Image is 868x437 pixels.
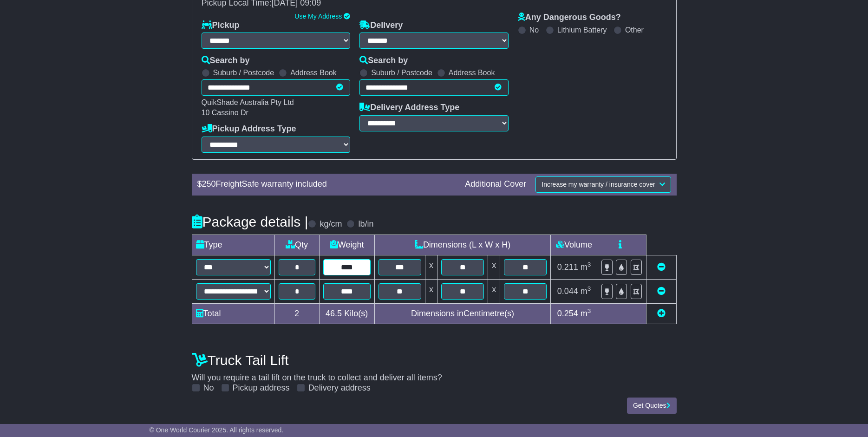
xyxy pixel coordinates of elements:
span: 0.211 [557,262,578,272]
span: 46.5 [326,309,342,318]
a: Remove this item [657,262,666,272]
span: 250 [202,179,216,189]
label: No [529,26,539,34]
td: Total [192,303,274,324]
div: Will you require a tail lift on the truck to collect and deliver all items? [187,348,681,393]
td: x [425,279,437,303]
label: Address Book [290,68,337,77]
label: Delivery address [308,383,371,393]
sup: 3 [587,261,591,268]
td: x [425,255,437,279]
span: © One World Courier 2025. All rights reserved. [150,426,284,434]
span: 0.044 [557,287,578,296]
label: No [203,383,214,393]
label: Delivery [359,20,403,31]
td: Qty [274,235,319,255]
td: Kilo(s) [319,303,374,324]
span: Increase my warranty / insurance cover [542,181,655,188]
td: x [488,279,500,303]
label: Other [625,26,644,34]
label: Delivery Address Type [359,103,459,113]
sup: 3 [587,307,591,314]
label: Pickup address [233,383,290,393]
label: Suburb / Postcode [371,68,432,77]
td: 2 [274,303,319,324]
label: Address Book [449,68,495,77]
td: Volume [551,235,597,255]
label: Lithium Battery [557,26,607,34]
td: Weight [319,235,374,255]
h4: Truck Tail Lift [192,352,677,368]
label: Any Dangerous Goods? [518,13,621,23]
label: Pickup [202,20,240,31]
button: Increase my warranty / insurance cover [535,176,671,193]
span: 0.254 [557,309,578,318]
label: Pickup Address Type [202,124,296,134]
div: Additional Cover [460,179,531,189]
span: QuikShade Australia Pty Ltd [202,98,294,106]
label: kg/cm [320,219,342,229]
h4: Package details | [192,214,308,229]
label: Search by [359,56,408,66]
span: 10 Cassino Dr [202,109,248,117]
label: lb/in [358,219,373,229]
label: Search by [202,56,250,66]
span: m [581,262,591,272]
td: Dimensions in Centimetre(s) [374,303,551,324]
button: Get Quotes [627,398,677,414]
span: m [581,287,591,296]
td: Type [192,235,274,255]
a: Use My Address [294,13,342,20]
td: Dimensions (L x W x H) [374,235,551,255]
span: m [581,309,591,318]
label: Suburb / Postcode [213,68,274,77]
td: x [488,255,500,279]
a: Add new item [657,309,666,318]
a: Remove this item [657,287,666,296]
div: $ FreightSafe warranty included [193,179,461,189]
sup: 3 [587,285,591,292]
